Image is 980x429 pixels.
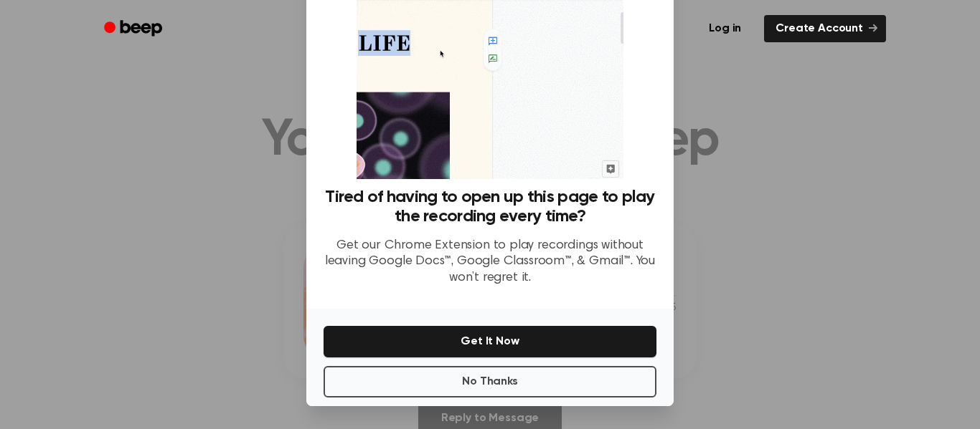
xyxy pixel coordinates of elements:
[324,238,656,286] p: Get our Chrome Extension to play recordings without leaving Google Docs™, Google Classroom™, & Gm...
[324,188,656,226] h3: Tired of having to open up this page to play the recording every time?
[764,15,886,42] a: Create Account
[94,15,175,43] a: Beep
[324,366,656,397] button: No Thanks
[324,326,656,357] button: Get It Now
[694,12,755,45] a: Log in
